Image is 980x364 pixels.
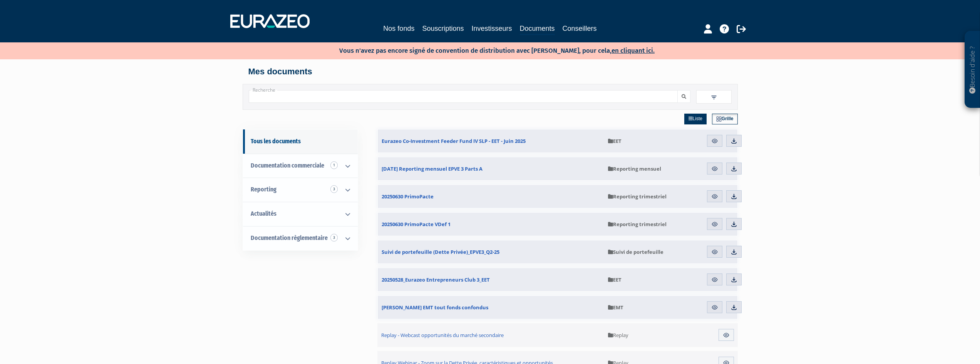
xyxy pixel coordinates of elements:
span: Reporting [251,186,276,193]
span: 3 [330,234,338,242]
a: Suivi de portefeuille (Dette Privée)_EPVE3_Q2-25 [378,240,604,263]
a: Investisseurs [471,23,512,34]
img: eye.svg [711,138,718,144]
span: Documentation règlementaire [251,234,328,242]
img: grid.svg [716,116,722,122]
img: eye.svg [711,165,718,172]
img: download.svg [730,248,737,255]
img: download.svg [730,165,737,172]
span: [DATE] Reporting mensuel EPVE 3 Parts A [382,165,482,172]
a: Liste [684,114,707,124]
span: EMT [608,304,623,311]
img: download.svg [730,304,737,311]
a: Conseillers [563,23,597,34]
a: 20250528_Eurazeo Entrepreneurs Club 3_EET [378,268,604,291]
span: [PERSON_NAME] EMT tout fonds confondus [382,304,488,311]
a: en cliquant ici. [611,47,655,55]
a: [DATE] Reporting mensuel EPVE 3 Parts A [378,157,604,180]
span: Reporting mensuel [608,165,661,172]
span: Reporting trimestriel [608,193,667,200]
img: eye.svg [711,276,718,283]
img: eye.svg [711,193,718,200]
a: Eurazeo Co-Investment Feeder Fund IV SLP - EET - Juin 2025 [378,129,604,153]
span: Suivi de portefeuille (Dette Privée)_EPVE3_Q2-25 [382,248,499,255]
span: Suivi de portefeuille [608,248,663,255]
input: Recherche [249,90,678,103]
a: Nos fonds [383,23,414,34]
p: Vous n'avez pas encore signé de convention de distribution avec [PERSON_NAME], pour cela, [317,44,655,55]
span: Eurazeo Co-Investment Feeder Fund IV SLP - EET - Juin 2025 [382,138,526,144]
span: EET [608,276,622,283]
span: Replay [608,332,628,339]
a: 20250630 PrimoPacte [378,185,604,208]
span: 20250630 PrimoPacte [382,193,434,200]
span: 1 [330,161,338,169]
span: Actualités [251,210,276,217]
img: 1732889491-logotype_eurazeo_blanc_rvb.png [230,14,310,28]
img: download.svg [730,193,737,200]
img: eye.svg [711,248,718,255]
span: EET [608,138,622,144]
img: download.svg [730,221,737,228]
img: eye.svg [711,304,718,311]
a: Documentation règlementaire 3 [243,226,358,250]
img: download.svg [730,276,737,283]
a: Grille [712,114,738,124]
img: filter.svg [710,94,717,101]
span: 3 [330,185,338,193]
h4: Mes documents [248,67,732,76]
a: Souscriptions [422,23,464,34]
a: Documents [520,23,555,35]
span: 20250528_Eurazeo Entrepreneurs Club 3_EET [382,276,490,283]
span: Documentation commerciale [251,162,324,169]
p: Besoin d'aide ? [968,35,977,104]
span: Reporting trimestriel [608,221,667,228]
a: Tous les documents [243,129,358,154]
a: 20250630 PrimoPacte VDef 1 [378,213,604,236]
a: Actualités [243,202,358,226]
a: Documentation commerciale 1 [243,154,358,178]
img: eye.svg [711,221,718,228]
a: Reporting 3 [243,178,358,202]
img: eye.svg [723,332,730,339]
a: [PERSON_NAME] EMT tout fonds confondus [378,296,604,319]
img: download.svg [730,138,737,144]
span: 20250630 PrimoPacte VDef 1 [382,221,451,228]
a: Replay - Webcast opportunités du marché secondaire [377,323,605,347]
span: Replay - Webcast opportunités du marché secondaire [381,332,504,339]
